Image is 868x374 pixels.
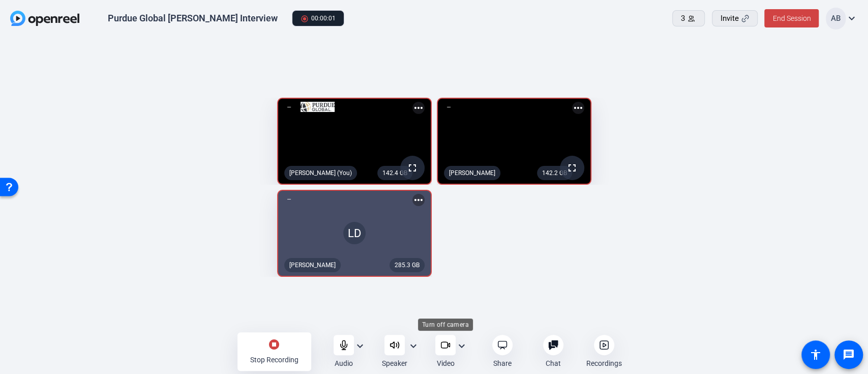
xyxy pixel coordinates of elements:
mat-icon: fullscreen [406,162,418,174]
div: Purdue Global [PERSON_NAME] Interview [108,12,278,24]
mat-icon: message [843,349,855,361]
div: [PERSON_NAME] [444,166,500,180]
button: End Session [764,9,819,27]
mat-icon: accessibility [810,349,822,361]
mat-icon: expand_more [456,340,468,352]
div: 142.4 GB [377,166,412,180]
mat-icon: more_horiz [412,102,425,114]
div: [PERSON_NAME] (You) [284,166,357,180]
mat-icon: expand_more [354,340,366,352]
div: Recordings [586,358,622,368]
button: Invite [712,10,758,26]
button: 3 [672,10,705,26]
mat-icon: expand_more [407,340,420,352]
img: logo [301,102,335,112]
div: 142.2 GB [537,166,572,180]
div: LD [343,222,366,244]
mat-icon: fullscreen [566,162,578,174]
div: Speaker [382,358,407,368]
div: Stop Recording [250,355,298,365]
div: Chat [546,358,561,368]
div: [PERSON_NAME] [284,258,341,272]
div: AB [826,8,846,30]
img: OpenReel logo [10,11,79,26]
span: End Session [772,14,811,22]
mat-icon: stop_circle [268,338,280,351]
mat-icon: more_horiz [572,102,584,114]
div: Share [493,358,512,368]
mat-icon: expand_more [846,12,858,24]
div: Video [437,358,455,368]
mat-icon: more_horiz [412,194,425,206]
div: Audio [335,358,353,368]
span: 3 [681,13,685,24]
div: Turn off camera [418,319,473,331]
span: Invite [721,13,739,24]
